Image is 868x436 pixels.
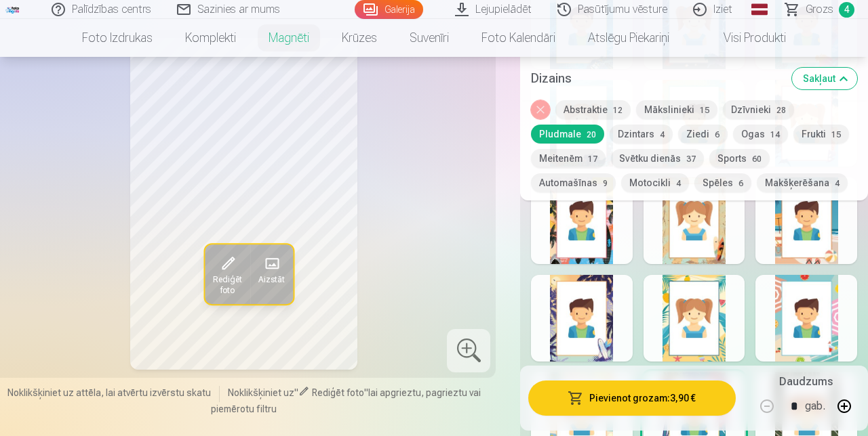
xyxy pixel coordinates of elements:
[660,130,665,139] span: 4
[621,173,689,192] button: Motocikli4
[779,374,833,390] h5: Daudzums
[752,154,762,164] span: 60
[613,106,623,115] span: 12
[792,68,857,89] button: Sakļaut
[805,390,825,422] div: gab.
[258,275,285,286] span: Aizstāt
[686,154,696,164] span: 37
[211,387,481,414] span: lai apgrieztu, pagrieztu vai piemērotu filtru
[709,149,770,168] button: Sports60
[169,19,252,57] a: Komplekti
[611,149,704,168] button: Svētku dienās37
[7,386,211,399] span: Noklikšķiniet uz attēla, lai atvērtu izvērstu skatu
[793,125,849,144] button: Frukti15
[839,2,854,18] span: 4
[636,100,717,119] button: Mākslinieki15
[213,275,242,297] span: Rediģēt foto
[312,387,364,398] span: Rediģēt foto
[835,179,840,188] span: 4
[678,125,728,144] button: Ziedi6
[393,19,465,57] a: Suvenīri
[228,387,294,398] span: Noklikšķiniet uz
[364,387,368,398] span: "
[587,130,596,139] span: 20
[528,380,736,416] button: Pievienot grozam:3,90 €
[610,125,673,144] button: Dzintars4
[676,179,681,188] span: 4
[5,5,20,14] img: /fa1
[531,69,781,88] h5: Dizains
[588,154,597,164] span: 17
[572,19,686,57] a: Atslēgu piekariņi
[252,19,325,57] a: Magnēti
[531,149,606,168] button: Meitenēm17
[465,19,572,57] a: Foto kalendāri
[770,130,780,139] span: 14
[531,173,616,192] button: Automašīnas9
[555,100,631,119] button: Abstraktie12
[250,245,293,305] button: Aizstāt
[686,19,802,57] a: Visi produkti
[294,387,298,398] span: "
[757,173,848,192] button: Makšķerēšana4
[715,130,719,139] span: 6
[531,125,604,144] button: Pludmale20
[205,245,250,305] button: Rediģēt foto
[723,100,794,119] button: Dzīvnieki28
[700,106,709,115] span: 15
[733,125,788,144] button: Ogas14
[603,179,608,188] span: 9
[776,106,786,115] span: 28
[806,1,833,18] span: Grozs
[325,19,393,57] a: Krūzes
[738,179,743,188] span: 6
[831,130,841,139] span: 15
[694,173,751,192] button: Spēles6
[66,19,169,57] a: Foto izdrukas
